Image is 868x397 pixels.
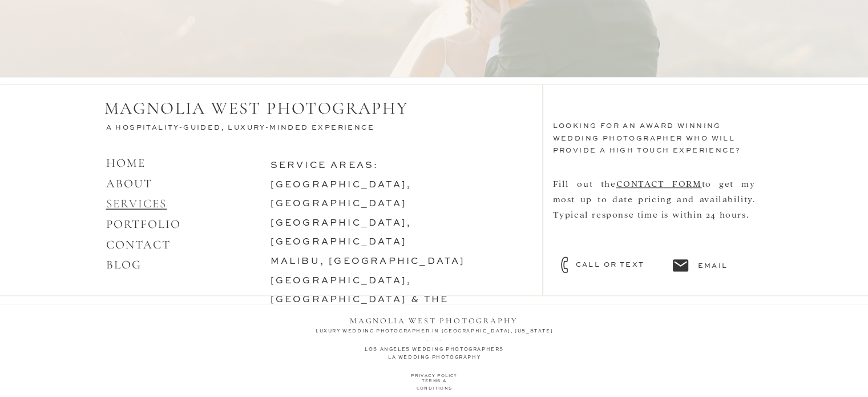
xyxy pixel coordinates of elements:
[299,346,570,359] a: los angeles wedding photographersla wedding photography
[106,197,167,211] a: SERVICES
[698,260,751,271] a: email
[104,98,424,120] h2: MAGNOLIA WEST PHOTOGRAPHY
[271,276,449,324] a: [GEOGRAPHIC_DATA], [GEOGRAPHIC_DATA] & the lowcountry
[553,175,756,264] nav: Fill out the to get my most up to date pricing and availability. Typical response time is within ...
[348,314,520,323] a: magnolia west photography
[410,373,459,383] a: PRIVACY POLICY
[271,257,466,266] a: malibu, [GEOGRAPHIC_DATA]
[106,156,153,191] a: HOMEABOUT
[271,219,412,247] a: [GEOGRAPHIC_DATA], [GEOGRAPHIC_DATA]
[271,181,412,209] a: [GEOGRAPHIC_DATA], [GEOGRAPHIC_DATA]
[271,334,450,343] a: DESTINATIONS WORLDWIDE
[403,378,466,388] a: TERMS & CONDITIONS
[299,327,570,346] a: luxury wedding photographer in [GEOGRAPHIC_DATA], [US_STATE]. . .
[299,327,570,346] h2: luxury wedding photographer in [GEOGRAPHIC_DATA], [US_STATE] . . .
[553,121,765,170] h3: looking for an award winning WEDDING photographer who will provide a HIGH TOUCH experience?
[106,217,181,231] a: PORTFOLIO
[299,346,570,359] h2: los angeles wedding photographers la wedding photography
[106,258,142,272] a: BLOG
[616,178,701,189] a: CONTACT FORM
[576,259,665,270] a: call or text
[106,122,392,135] h3: A Hospitality-Guided, Luxury-Minded Experience
[106,238,171,252] a: CONTACT
[271,157,514,276] h3: service areas:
